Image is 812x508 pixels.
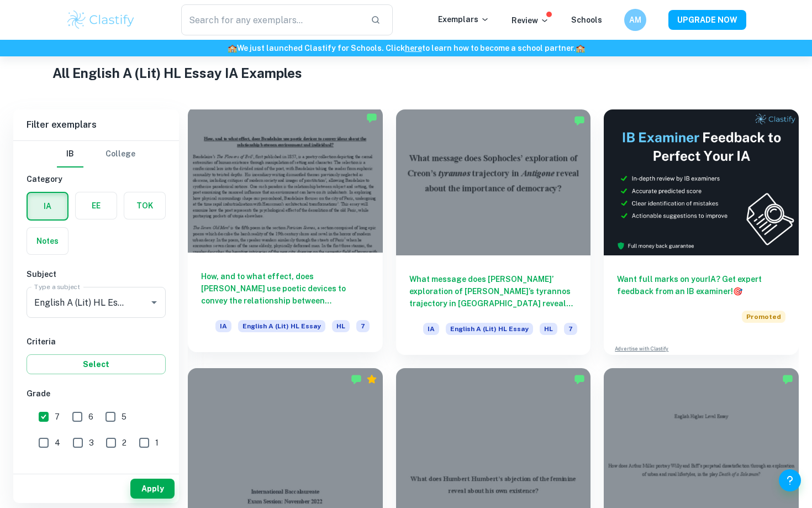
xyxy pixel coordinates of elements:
h6: Level [27,467,166,479]
h6: Criteria [27,336,166,348]
button: Notes [27,228,68,254]
h6: How, and to what effect, does [PERSON_NAME] use poetic devices to convey the relationship between... [201,270,370,307]
h1: All English A (Lit) HL Essay IA Examples [52,63,760,83]
span: 7 [356,320,370,332]
span: 7 [564,323,577,335]
a: here [405,44,422,53]
span: 2 [122,437,126,449]
h6: What message does [PERSON_NAME]’ exploration of [PERSON_NAME]’s tyrannos trajectory in [GEOGRAPHI... [409,273,578,310]
a: Advertise with Clastify [615,345,668,353]
button: IA [28,193,67,219]
img: Marked [574,115,585,126]
button: Open [146,295,162,310]
span: 7 [55,411,60,423]
h6: Subject [27,268,166,280]
a: How, and to what effect, does [PERSON_NAME] use poetic devices to convey the relationship between... [188,109,383,355]
span: 1 [155,437,159,449]
h6: Want full marks on your IA ? Get expert feedback from an IB examiner! [617,273,785,297]
span: HL [332,320,350,332]
img: Marked [351,374,362,385]
h6: Grade [27,387,166,400]
a: Schools [571,15,602,24]
a: What message does [PERSON_NAME]’ exploration of [PERSON_NAME]’s tyrannos trajectory in [GEOGRAPHI... [396,109,591,355]
span: 6 [88,411,93,423]
span: IA [215,320,231,332]
a: Want full marks on yourIA? Get expert feedback from an IB examiner!PromotedAdvertise with Clastify [604,109,799,355]
input: Search for any exemplars... [181,4,362,35]
button: Apply [130,479,175,499]
img: Thumbnail [604,109,799,255]
button: IB [57,141,83,167]
div: Filter type choice [57,141,135,167]
h6: Category [27,173,166,185]
span: HL [540,323,557,335]
p: Review [512,14,549,27]
button: AM [624,9,646,31]
div: Premium [366,374,377,385]
span: IA [423,323,439,335]
h6: Filter exemplars [13,109,179,140]
button: UPGRADE NOW [668,10,746,30]
img: Clastify logo [66,9,136,31]
span: 🎯 [733,287,742,296]
span: 3 [89,437,94,449]
span: English A (Lit) HL Essay [446,323,533,335]
span: 🏫 [576,44,585,53]
span: 5 [122,411,126,423]
img: Marked [574,374,585,385]
img: Marked [366,112,377,123]
span: English A (Lit) HL Essay [238,320,325,332]
button: EE [76,192,117,219]
button: College [106,141,135,167]
p: Exemplars [438,13,489,25]
button: TOK [124,192,165,219]
button: Select [27,354,166,374]
span: 🏫 [228,44,237,53]
span: 4 [55,437,60,449]
span: Promoted [742,311,785,323]
label: Type a subject [34,282,80,291]
h6: We just launched Clastify for Schools. Click to learn how to become a school partner. [2,42,810,54]
h6: AM [629,14,642,26]
img: Marked [782,374,793,385]
button: Help and Feedback [779,469,801,491]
